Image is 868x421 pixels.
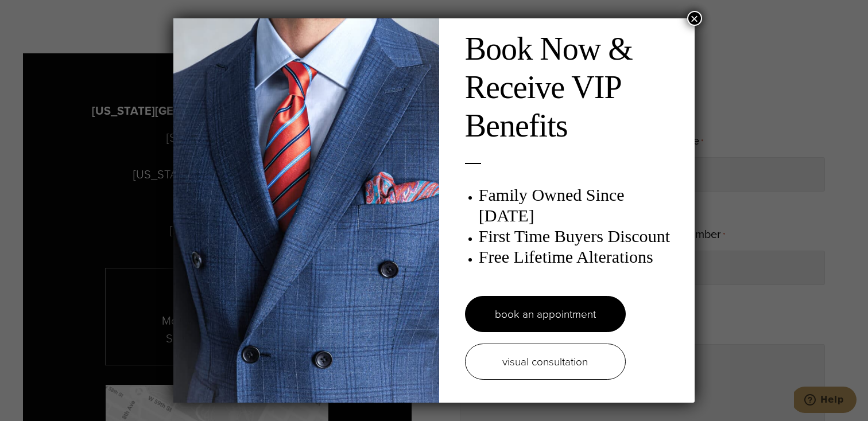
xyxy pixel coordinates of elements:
[465,296,626,332] a: book an appointment
[465,344,626,380] a: visual consultation
[479,226,683,247] h3: First Time Buyers Discount
[479,185,683,226] h3: Family Owned Since [DATE]
[479,247,683,267] h3: Free Lifetime Alterations
[465,30,683,146] h2: Book Now & Receive VIP Benefits
[26,8,50,18] span: Help
[687,11,702,26] button: Close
